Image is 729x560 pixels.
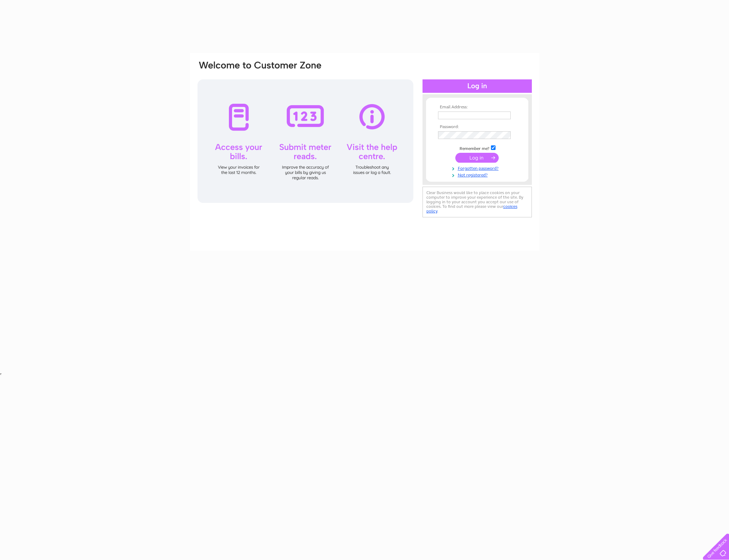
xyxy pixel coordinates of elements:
[423,187,532,217] div: Clear Business would like to place cookies on your computer to improve your experience of the sit...
[436,105,518,110] th: Email Address:
[436,125,518,130] th: Password:
[438,171,518,178] a: Not registered?
[426,204,517,213] a: cookies policy
[438,164,518,171] a: Forgotten password?
[436,144,518,151] td: Remember me?
[455,153,499,163] input: Submit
